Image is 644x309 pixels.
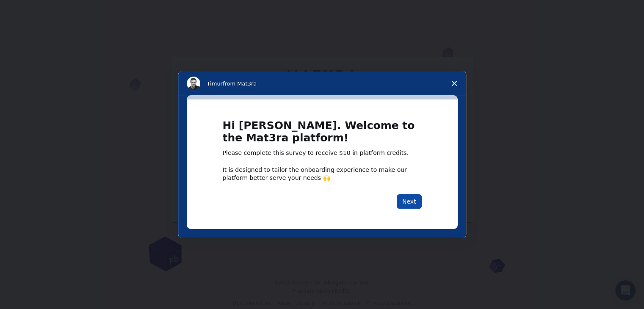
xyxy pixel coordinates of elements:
[17,6,47,14] span: Support
[223,80,257,87] span: from Mat3ra
[187,77,200,90] img: Profile image for Timur
[223,149,422,157] div: Please complete this survey to receive $10 in platform credits.
[223,166,422,181] div: It is designed to tailor the onboarding experience to make our platform better serve your needs 🙌
[223,120,422,149] h1: Hi [PERSON_NAME]. Welcome to the Mat3ra platform!
[397,194,422,209] button: Next
[442,72,466,95] span: Close survey
[207,80,223,87] span: Timur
